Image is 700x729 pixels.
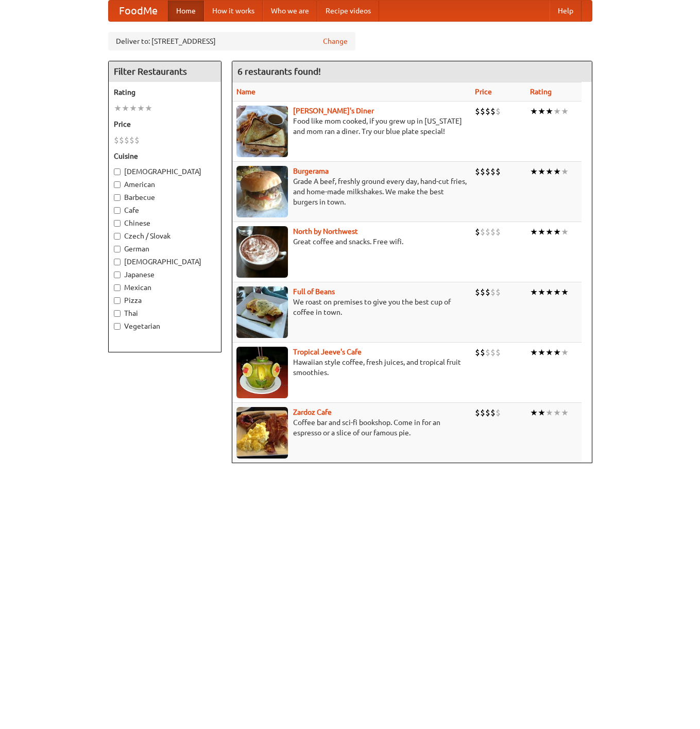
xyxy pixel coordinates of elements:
[485,286,490,298] li: $
[236,347,288,398] img: jeeves.jpg
[114,194,121,201] input: Barbecue
[490,166,496,177] li: $
[293,287,335,296] a: Full of Beans
[114,168,121,175] input: [DEMOGRAPHIC_DATA]
[293,167,329,175] b: Burgerama
[129,103,137,114] li: ★
[114,218,216,228] label: Chinese
[475,407,480,418] li: $
[485,166,490,177] li: $
[114,323,121,330] input: Vegetarian
[114,87,216,97] h5: Rating
[114,321,216,331] label: Vegetarian
[496,347,501,358] li: $
[114,308,216,318] label: Thai
[236,286,288,338] img: beans.jpg
[114,272,121,278] input: Japanese
[490,226,496,238] li: $
[114,282,216,293] label: Mexican
[137,103,145,114] li: ★
[545,407,553,418] li: ★
[236,407,288,459] img: zardoz.jpg
[538,226,545,238] li: ★
[114,257,216,267] label: [DEMOGRAPHIC_DATA]
[114,151,216,161] h5: Cuisine
[475,286,480,298] li: $
[545,286,553,298] li: ★
[236,236,467,247] p: Great coffee and snacks. Free wifi.
[496,166,501,177] li: $
[293,348,362,356] a: Tropical Jeeve's Cafe
[236,116,467,137] p: Food like mom cooked, if you grew up in [US_STATE] and mom ran a diner. Try our blue plate special!
[480,106,485,117] li: $
[485,226,490,238] li: $
[530,106,538,117] li: ★
[204,1,263,21] a: How it works
[545,106,553,117] li: ★
[236,417,467,438] p: Coffee bar and sci-fi bookshop. Come in for an espresso or a slice of our famous pie.
[496,106,501,117] li: $
[114,246,121,252] input: German
[114,297,121,304] input: Pizza
[237,66,321,76] ng-pluralize: 6 restaurants found!
[480,347,485,358] li: $
[114,119,216,129] h5: Price
[475,226,480,238] li: $
[530,166,538,177] li: ★
[236,226,288,278] img: north.jpg
[561,226,569,238] li: ★
[561,286,569,298] li: ★
[530,286,538,298] li: ★
[480,166,485,177] li: $
[538,106,545,117] li: ★
[561,166,569,177] li: ★
[553,106,561,117] li: ★
[109,1,168,21] a: FoodMe
[114,310,121,317] input: Thai
[490,106,496,117] li: $
[480,407,485,418] li: $
[490,286,496,298] li: $
[485,407,490,418] li: $
[114,269,216,280] label: Japanese
[114,259,121,265] input: [DEMOGRAPHIC_DATA]
[545,166,553,177] li: ★
[545,347,553,358] li: ★
[323,36,348,46] a: Change
[480,286,485,298] li: $
[530,407,538,418] li: ★
[236,106,288,157] img: sallys.jpg
[538,166,545,177] li: ★
[114,231,216,241] label: Czech / Slovak
[293,107,374,115] a: [PERSON_NAME]'s Diner
[293,227,358,235] a: North by Northwest
[114,205,216,215] label: Cafe
[114,192,216,202] label: Barbecue
[108,32,355,50] div: Deliver to: [STREET_ADDRESS]
[561,106,569,117] li: ★
[480,226,485,238] li: $
[317,1,379,21] a: Recipe videos
[145,103,152,114] li: ★
[561,347,569,358] li: ★
[134,134,140,146] li: $
[236,166,288,217] img: burgerama.jpg
[236,88,255,96] a: Name
[553,166,561,177] li: ★
[114,220,121,227] input: Chinese
[293,408,332,416] a: Zardoz Cafe
[553,347,561,358] li: ★
[496,407,501,418] li: $
[475,88,492,96] a: Price
[561,407,569,418] li: ★
[114,295,216,306] label: Pizza
[122,103,129,114] li: ★
[109,61,221,82] h4: Filter Restaurants
[490,347,496,358] li: $
[114,207,121,214] input: Cafe
[496,286,501,298] li: $
[538,347,545,358] li: ★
